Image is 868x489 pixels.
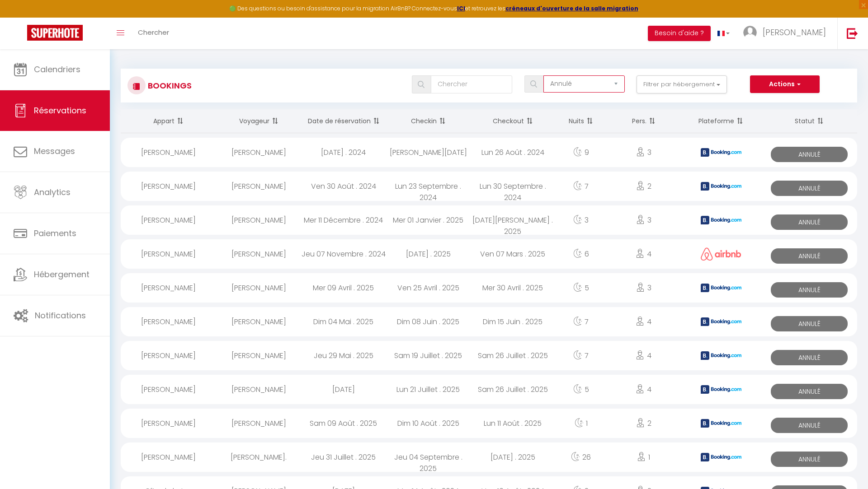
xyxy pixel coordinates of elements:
[761,109,857,133] th: Sort by status
[131,18,176,49] a: Chercher
[27,25,83,41] img: Super Booking
[121,109,217,133] th: Sort by rentals
[431,75,512,93] input: Chercher
[750,75,820,93] button: Actions
[648,26,711,41] button: Besoin d'aide ?
[7,4,34,31] button: Ouvrir le widget de chat LiveChat
[34,186,71,198] span: Analytics
[471,109,555,133] th: Sort by checkout
[34,64,80,75] span: Calendriers
[217,109,301,133] th: Sort by guest
[736,18,837,49] a: ... [PERSON_NAME]
[146,75,192,96] h3: Bookings
[301,109,386,133] th: Sort by booking date
[35,310,86,321] span: Notifications
[34,145,75,157] span: Messages
[457,5,465,12] a: ICI
[555,109,607,133] th: Sort by nights
[847,28,858,39] img: logout
[607,109,680,133] th: Sort by people
[763,27,826,38] span: [PERSON_NAME]
[34,269,90,280] span: Hébergement
[34,228,76,239] span: Paiements
[637,75,727,93] button: Filtrer par hébergement
[743,26,757,39] img: ...
[386,109,470,133] th: Sort by checkin
[138,28,169,37] span: Chercher
[34,105,86,116] span: Réservations
[680,109,761,133] th: Sort by channel
[505,5,638,12] a: créneaux d'ouverture de la salle migration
